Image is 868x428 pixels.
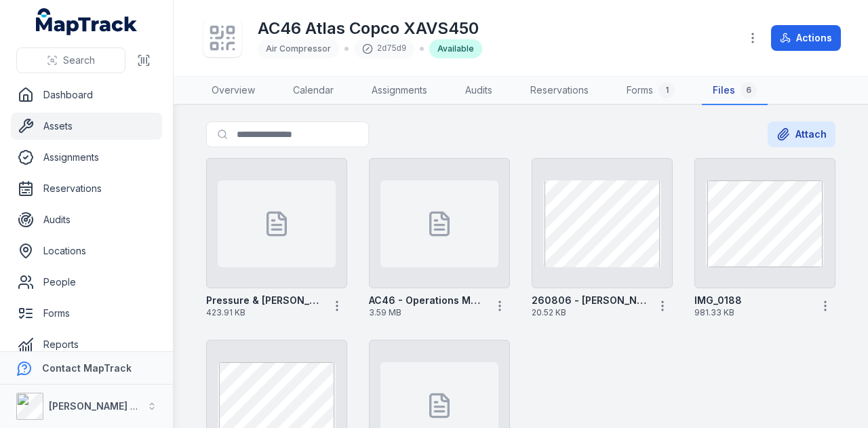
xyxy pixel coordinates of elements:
strong: IMG_0188 [694,294,742,307]
span: 423.91 KB [206,307,321,318]
span: 3.59 MB [369,307,484,318]
a: Forms [11,300,162,327]
a: Audits [454,77,503,105]
span: Search [63,54,95,67]
span: 20.52 KB [532,307,647,318]
a: Assignments [361,77,438,105]
a: Files6 [702,77,768,105]
button: Attach [768,121,835,147]
a: Audits [11,206,162,233]
div: 6 [741,82,757,98]
div: 1 [658,82,675,98]
a: Assets [11,113,162,140]
a: Forms1 [616,77,686,105]
a: Reservations [519,77,599,105]
a: Assignments [11,144,162,171]
a: Calendar [282,77,344,105]
button: Actions [771,25,841,51]
div: 2d75d9 [354,39,414,58]
h1: AC46 Atlas Copco XAVS450 [258,18,482,39]
a: Dashboard [11,81,162,109]
strong: Pressure & [PERSON_NAME] Inspection [206,294,321,307]
a: Overview [201,77,266,105]
a: Locations [11,237,162,265]
span: 981.33 KB [694,307,810,318]
strong: Contact MapTrack [42,362,132,374]
strong: [PERSON_NAME] Group [49,400,160,412]
a: Reports [11,331,162,358]
a: Reservations [11,175,162,202]
div: Available [429,39,482,58]
strong: 260806 - [PERSON_NAME] [532,294,647,307]
button: Search [16,47,125,73]
a: People [11,269,162,296]
strong: AC46 - Operations Manual [369,294,484,307]
span: Air Compressor [266,43,331,54]
a: MapTrack [36,8,138,35]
